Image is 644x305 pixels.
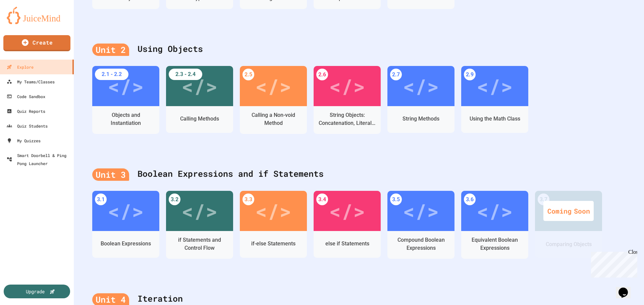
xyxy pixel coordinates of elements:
div: Quiz Students [7,122,48,130]
div: 3.1 [95,194,107,205]
iframe: chat widget [588,249,637,278]
div: Unit 3 [92,168,129,181]
div: if Statements and Control Flow [171,236,228,252]
a: Create [3,35,70,51]
div: </> [403,196,439,226]
div: My Quizzes [7,137,41,145]
div: 3.2 [169,194,180,205]
div: </> [477,71,513,101]
div: Explore [7,63,34,71]
div: 3.5 [390,194,402,205]
div: My Teams/Classes [7,78,55,86]
div: String Methods [402,115,439,123]
div: Coming Soon [543,201,594,221]
div: </> [329,196,365,226]
div: Comparing Objects [546,240,592,248]
div: </> [550,196,587,226]
div: String Objects: Concatenation, Literals, and More [319,111,376,127]
div: Compound Boolean Expressions [392,236,449,252]
div: </> [477,196,513,226]
div: Using Objects [92,36,626,63]
div: Equivalent Boolean Expressions [466,236,523,252]
div: Objects and Instantiation [97,111,154,127]
div: </> [255,196,291,226]
div: </> [181,71,218,101]
div: 3.6 [464,194,476,205]
div: 2.6 [316,69,328,80]
div: Chat with us now!Close [3,3,46,43]
div: if-else Statements [251,240,296,248]
div: 2.1 - 2.2 [95,69,128,80]
div: 3.4 [316,194,328,205]
div: 2.9 [464,69,476,80]
div: 2.7 [390,69,402,80]
iframe: chat widget [616,278,637,298]
div: Boolean Expressions and if Statements [92,161,626,187]
div: </> [108,71,144,101]
div: Boolean Expressions [101,240,151,248]
div: 2.5 [243,69,254,80]
div: 3.7 [538,194,549,205]
div: Quiz Reports [7,107,45,115]
div: Upgrade [26,288,45,295]
div: Smart Doorbell & Ping Pong Launcher [7,151,71,167]
div: 2.3 - 2.4 [169,69,202,80]
div: </> [329,71,365,101]
div: Unit 2 [92,44,129,56]
div: Code Sandbox [7,92,45,100]
div: 3.3 [243,194,254,205]
div: </> [181,196,218,226]
div: Calling a Non-void Method [245,111,302,127]
div: Calling Methods [180,115,219,123]
img: logo-orange.svg [7,7,67,24]
div: </> [403,71,439,101]
div: </> [255,71,291,101]
div: else if Statements [325,240,369,248]
div: Using the Math Class [470,115,520,123]
div: </> [108,196,144,226]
